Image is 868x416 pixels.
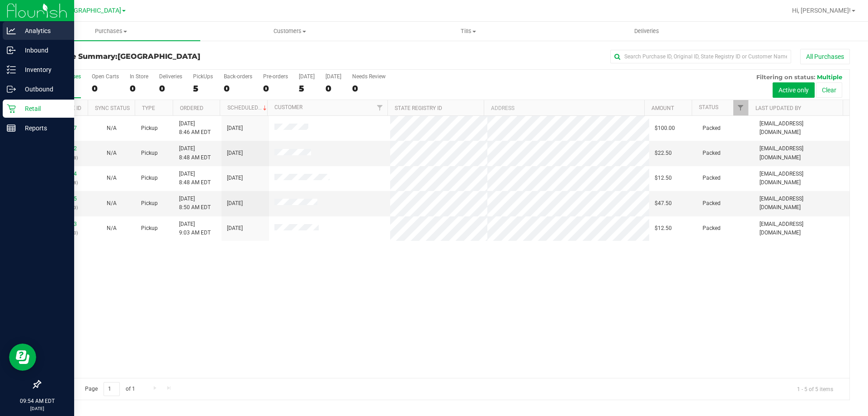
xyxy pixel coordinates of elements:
[7,65,16,74] inline-svg: Inventory
[107,174,117,182] button: N/A
[299,83,315,94] div: 5
[141,124,158,133] span: Pickup
[703,199,721,208] span: Packed
[16,64,70,75] p: Inventory
[733,100,748,115] a: Filter
[759,195,844,212] span: [EMAIL_ADDRESS][DOMAIN_NAME]
[180,105,203,111] a: Ordered
[800,49,850,64] button: All Purchases
[104,382,120,396] input: 1
[40,53,310,61] h3: Purchase Summary:
[16,123,70,134] p: Reports
[816,82,842,98] button: Clear
[655,224,672,233] span: $12.50
[95,105,130,111] a: Sync Status
[52,196,77,202] a: 11821475
[756,73,815,81] span: Filtering on status:
[107,225,117,231] span: Not Applicable
[395,105,442,111] a: State Registry ID
[52,145,77,152] a: 11821222
[325,83,341,94] div: 0
[325,73,341,80] div: [DATE]
[7,124,16,133] inline-svg: Reports
[227,149,243,158] span: [DATE]
[92,83,119,94] div: 0
[142,105,155,111] a: Type
[16,103,70,114] p: Retail
[759,170,844,187] span: [EMAIL_ADDRESS][DOMAIN_NAME]
[7,85,16,94] inline-svg: Outbound
[817,73,842,81] span: Multiple
[557,22,736,41] a: Deliveries
[224,83,252,94] div: 0
[141,224,158,233] span: Pickup
[484,100,644,116] th: Address
[655,124,675,133] span: $100.00
[141,199,158,208] span: Pickup
[790,382,840,396] span: 1 - 5 of 5 items
[193,73,213,80] div: PickUps
[227,224,243,233] span: [DATE]
[179,220,211,237] span: [DATE] 9:03 AM EDT
[379,22,557,41] a: Tills
[52,221,77,227] a: 11821493
[263,83,288,94] div: 0
[7,104,16,113] inline-svg: Retail
[77,382,142,396] span: Page of 1
[159,73,182,80] div: Deliveries
[610,50,791,63] input: Search Purchase ID, Original ID, State Registry ID or Customer Name...
[22,22,200,41] a: Purchases
[655,199,672,208] span: $47.50
[373,100,387,115] a: Filter
[179,120,211,137] span: [DATE] 8:46 AM EDT
[703,124,721,133] span: Packed
[201,27,378,35] span: Customers
[52,125,77,131] a: 11810817
[107,149,117,158] button: N/A
[16,25,70,36] p: Analytics
[16,84,70,95] p: Outbound
[622,27,671,35] span: Deliveries
[4,405,70,412] p: [DATE]
[227,199,243,208] span: [DATE]
[92,73,119,80] div: Open Carts
[352,83,386,94] div: 0
[703,174,721,182] span: Packed
[655,174,672,182] span: $12.50
[141,149,158,158] span: Pickup
[107,150,117,156] span: Not Applicable
[107,125,117,131] span: Not Applicable
[7,26,16,35] inline-svg: Analytics
[651,105,674,111] a: Amount
[224,73,252,80] div: Back-orders
[703,224,721,233] span: Packed
[141,174,158,182] span: Pickup
[227,124,243,133] span: [DATE]
[200,22,379,41] a: Customers
[107,124,117,133] button: N/A
[130,73,148,80] div: In Store
[7,46,16,55] inline-svg: Inbound
[130,83,148,94] div: 0
[52,171,77,177] a: 11821444
[107,199,117,208] button: N/A
[755,105,801,111] a: Last Updated By
[352,73,386,80] div: Needs Review
[655,149,672,158] span: $22.50
[227,105,269,111] a: Scheduled
[179,144,211,162] span: [DATE] 8:48 AM EDT
[9,344,36,371] iframe: Resource center
[703,149,721,158] span: Packed
[107,175,117,181] span: Not Applicable
[107,224,117,233] button: N/A
[759,120,844,137] span: [EMAIL_ADDRESS][DOMAIN_NAME]
[274,104,302,110] a: Customer
[263,73,288,80] div: Pre-orders
[773,82,815,98] button: Active only
[118,52,200,61] span: [GEOGRAPHIC_DATA]
[227,174,243,182] span: [DATE]
[179,195,211,212] span: [DATE] 8:50 AM EDT
[299,73,315,80] div: [DATE]
[159,83,182,94] div: 0
[4,397,70,405] p: 09:54 AM EDT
